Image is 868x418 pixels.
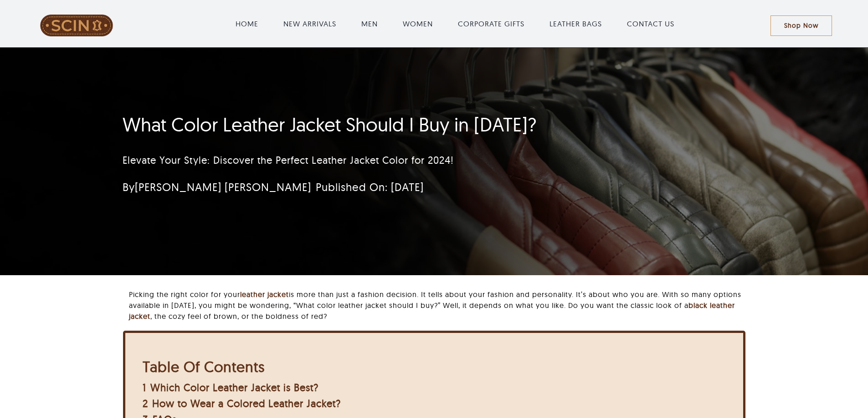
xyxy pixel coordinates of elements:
a: leather jacket [240,290,289,299]
a: 1 Which Color Leather Jacket is Best? [143,381,318,394]
a: LEATHER BAGS [550,18,602,29]
span: Published On: [DATE] [316,180,424,194]
span: How to Wear a Colored Leather Jacket? [152,397,341,410]
a: NEW ARRIVALS [283,18,336,29]
p: Picking the right color for your is more than just a fashion decision. It tells about your fashio... [129,289,745,322]
span: Shop Now [784,22,818,30]
a: MEN [361,18,378,29]
span: Which Color Leather Jacket is Best? [150,381,318,394]
a: [PERSON_NAME] [PERSON_NAME] [135,180,311,194]
a: 2 How to Wear a Colored Leather Jacket? [143,397,341,410]
a: Shop Now [770,15,832,36]
b: Table Of Contents [143,358,265,376]
a: WOMEN [403,18,433,29]
a: HOME [236,18,258,29]
span: 2 [143,397,148,410]
span: 1 [143,381,146,394]
a: CONTACT US [627,18,674,29]
nav: Main Menu [140,9,770,38]
span: By [123,180,311,194]
h1: What Color Leather Jacket Should I Buy in [DATE]? [123,113,637,136]
p: Elevate Your Style: Discover the Perfect Leather Jacket Color for 2024! [123,153,637,168]
a: CORPORATE GIFTS [458,18,524,29]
